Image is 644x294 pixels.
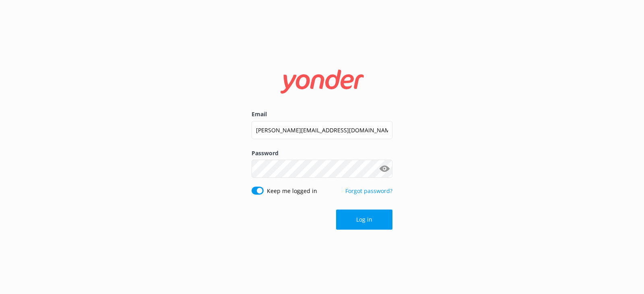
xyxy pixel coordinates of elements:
button: Log in [336,210,392,230]
label: Email [252,110,392,119]
label: Password [252,149,392,158]
button: Show password [376,161,392,177]
a: Forgot password? [345,187,392,195]
label: Keep me logged in [267,187,317,195]
input: user@emailaddress.com [252,121,392,139]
